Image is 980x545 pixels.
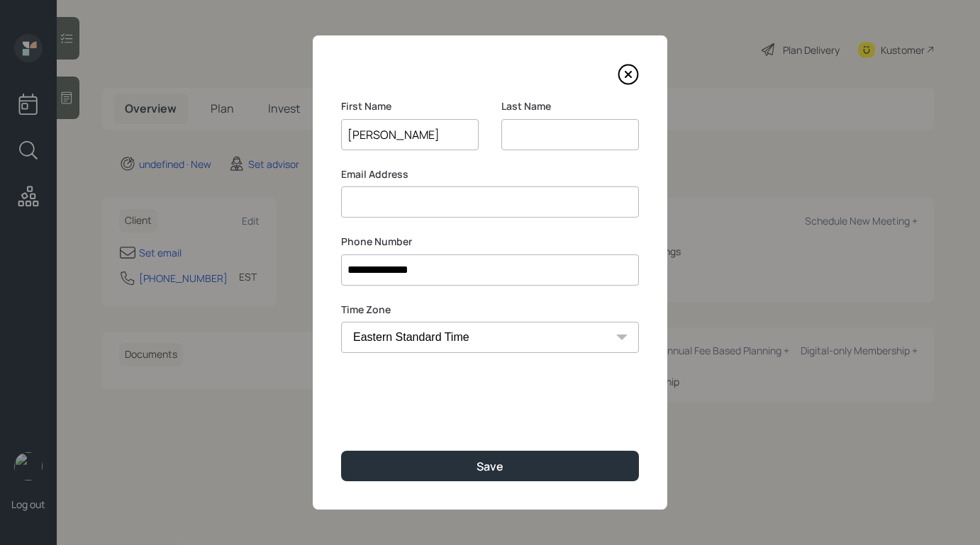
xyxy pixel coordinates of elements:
[501,99,639,113] label: Last Name
[477,459,503,474] div: Save
[341,99,479,113] label: First Name
[341,451,639,481] button: Save
[341,303,639,317] label: Time Zone
[341,235,639,249] label: Phone Number
[341,167,639,181] label: Email Address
